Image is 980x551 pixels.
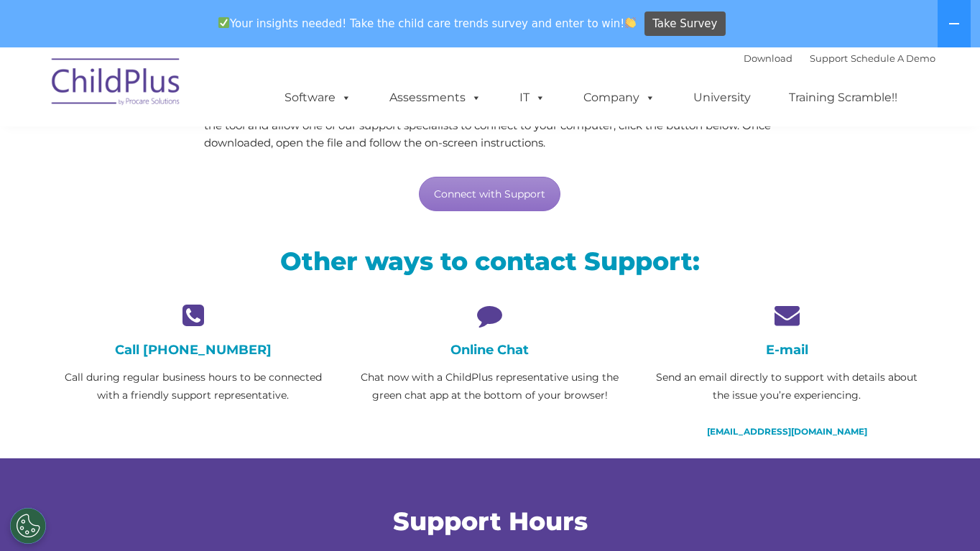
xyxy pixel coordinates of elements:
a: IT [505,83,560,112]
p: Chat now with a ChildPlus representative using the green chat app at the bottom of your browser! [352,369,627,404]
a: Support [810,52,848,64]
a: Training Scramble!! [775,83,912,112]
a: [EMAIL_ADDRESS][DOMAIN_NAME] [707,426,867,437]
img: ChildPlus by Procare Solutions [45,48,188,120]
font: | [744,52,935,64]
p: Call during regular business hours to be connected with a friendly support representative. [55,369,330,404]
a: Company [569,83,670,112]
a: Download [744,52,792,64]
a: Schedule A Demo [851,52,935,64]
span: Take Survey [652,11,717,37]
a: Software [270,83,366,112]
a: Take Survey [644,11,726,37]
a: University [679,83,765,112]
button: Cookies Settings [10,508,46,544]
span: Support Hours [393,506,588,537]
h4: Call [PHONE_NUMBER] [55,342,330,358]
a: Assessments [375,83,496,112]
img: ✅ [218,17,229,28]
a: Connect with Support [419,177,560,211]
h4: Online Chat [352,342,627,358]
p: Send an email directly to support with details about the issue you’re experiencing. [650,369,925,404]
span: Your insights needed! Take the child care trends survey and enter to win! [212,9,642,37]
h2: Other ways to contact Support: [55,245,925,277]
h4: E-mail [650,342,925,358]
img: 👏 [625,17,636,28]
